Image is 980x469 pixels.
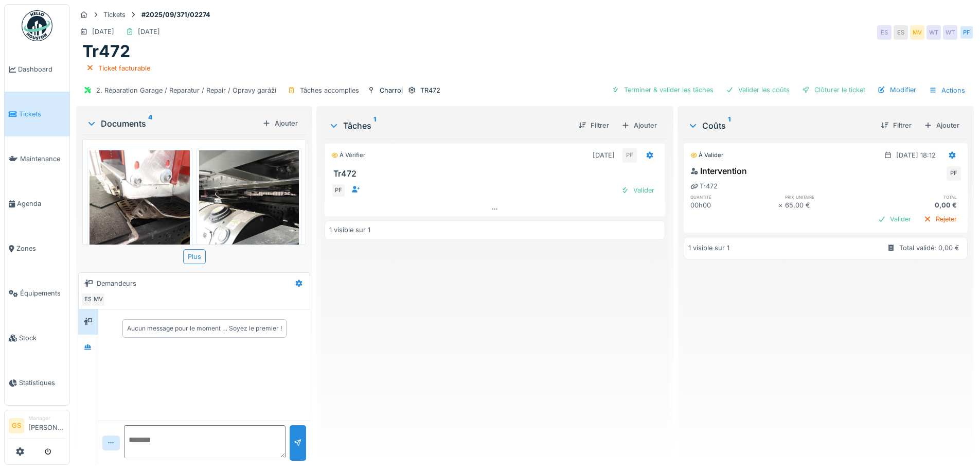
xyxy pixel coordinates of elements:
span: Statistiques [19,378,65,388]
div: 2. Réparation Garage / Reparatur / Repair / Opravy garáží [96,85,276,95]
div: [DATE] [92,27,114,37]
h1: Tr472 [82,42,130,61]
div: Valider [874,212,915,226]
div: [DATE] 18:12 [896,150,936,160]
div: Tâches accomplies [300,85,359,95]
div: WT [926,25,941,40]
span: Tickets [19,109,65,119]
a: Stock [5,316,69,360]
div: À vérifier [331,151,365,160]
strong: #2025/09/371/02274 [137,10,215,20]
span: Stock [19,333,65,343]
div: Clôturer le ticket [798,83,869,97]
a: GS Manager[PERSON_NAME] [9,414,65,439]
div: Valider les coûts [722,83,794,97]
span: Agenda [17,199,65,209]
a: Maintenance [5,136,69,181]
div: WT [943,25,957,40]
div: TR472 [420,85,440,95]
div: Total validé: 0,00 € [899,243,959,253]
div: PF [959,25,974,40]
div: 1 visible sur 1 [688,243,729,253]
span: Maintenance [20,154,65,164]
div: Filtrer [877,118,916,132]
div: Plus [183,249,206,264]
div: MV [910,25,924,40]
div: PF [331,183,346,198]
div: PF [622,148,637,163]
a: Statistiques [5,360,69,405]
div: Tr472 [690,181,718,191]
h3: Tr472 [333,169,660,179]
div: 0,00 € [873,200,961,210]
span: Zones [16,244,65,253]
div: Intervention [690,165,747,177]
a: Équipements [5,271,69,316]
div: Aucun message pour le moment … Soyez le premier ! [127,324,282,333]
div: ES [894,25,908,40]
div: Modifier [874,83,920,97]
h6: quantité [690,194,778,200]
li: GS [9,418,24,433]
div: Ajouter [617,118,661,132]
a: Tickets [5,92,69,136]
div: 00h00 [690,200,778,210]
h6: total [873,194,961,200]
div: Ajouter [920,118,964,132]
div: Filtrer [574,118,613,132]
div: Ajouter [258,116,302,130]
li: [PERSON_NAME] [28,414,65,437]
a: Zones [5,226,69,271]
div: Documents [86,117,258,130]
div: 1 visible sur 1 [329,225,370,235]
div: MV [91,292,105,307]
div: 65,00 € [785,200,873,210]
div: PF [947,166,961,181]
span: Dashboard [18,64,65,74]
h6: prix unitaire [785,194,873,200]
a: Agenda [5,181,69,226]
div: [DATE] [138,27,160,37]
div: Tâches [329,119,569,132]
img: wsbjsqpngbbq46nmr3bdn08atqct [90,150,190,284]
img: Badge_color-CXgf-gQk.svg [22,10,52,41]
div: Tickets [103,10,126,20]
div: [DATE] [593,150,615,160]
div: ES [81,292,95,307]
sup: 1 [373,119,376,132]
div: À valider [690,151,723,160]
sup: 1 [728,119,730,132]
sup: 4 [148,117,152,130]
div: Coûts [688,119,872,132]
div: Terminer & valider les tâches [608,83,718,97]
div: Ticket facturable [98,63,150,73]
img: kjs3lgh0zo9rf2463y262cgz2hua [199,150,299,284]
div: ES [877,25,892,40]
div: Charroi [380,85,403,95]
span: Équipements [20,288,65,298]
a: Dashboard [5,47,69,92]
div: Valider [617,183,658,197]
div: Actions [924,83,970,98]
div: Demandeurs [97,279,136,288]
div: Manager [28,414,65,422]
div: Rejeter [919,212,961,226]
div: × [778,200,785,210]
